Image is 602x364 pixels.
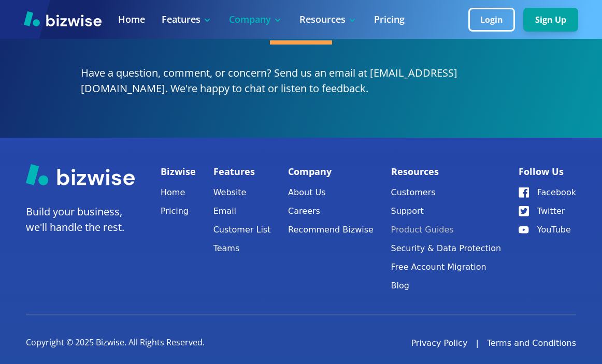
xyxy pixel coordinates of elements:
img: Twitter Icon [519,206,529,216]
a: Login [468,15,523,25]
button: Sign Up [523,8,578,32]
a: Home [118,13,145,26]
a: Twitter [519,204,576,219]
a: YouTube [519,223,576,237]
a: Terms and Conditions [487,337,576,350]
p: Build your business, we'll handle the rest. [26,204,135,235]
p: Follow Us [519,164,576,179]
p: Resources [391,164,501,179]
a: Website [213,185,271,200]
a: Security & Data Protection [391,241,501,256]
a: About Us [288,185,374,200]
a: Recommend Bizwise [288,223,374,237]
div: | [476,337,479,350]
a: Email [213,204,271,219]
button: Login [468,8,515,32]
a: Free Account Migration [391,260,501,274]
button: Support [391,204,501,219]
a: Home [161,185,196,200]
a: Pricing [374,13,405,26]
p: Features [162,13,212,26]
p: Features [213,164,271,179]
a: Teams [213,241,271,256]
img: YouTube Icon [519,226,529,234]
img: Bizwise Logo [26,164,135,185]
img: Facebook Icon [519,187,529,198]
a: Product Guides [391,223,501,237]
p: Have a question, comment, or concern? Send us an email at [EMAIL_ADDRESS][DOMAIN_NAME]. We're hap... [81,65,521,96]
a: Sign Up [523,15,578,25]
a: Privacy Policy [411,337,467,350]
a: Customer List [213,223,271,237]
p: Company [288,164,374,179]
a: Careers [288,204,374,219]
a: Facebook [519,185,576,200]
p: Resources [299,13,357,26]
p: Company [229,13,283,26]
p: Copyright © 2025 Bizwise. All Rights Reserved. [26,337,205,348]
p: Bizwise [161,164,196,179]
a: Blog [391,279,501,293]
img: Bizwise Logo [24,11,102,26]
a: Customers [391,185,501,200]
a: Pricing [161,204,196,219]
